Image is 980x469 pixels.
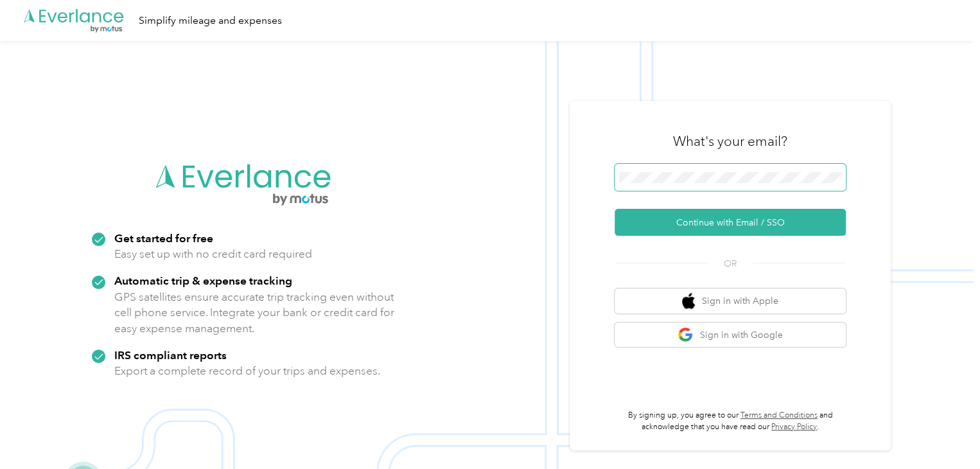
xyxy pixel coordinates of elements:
[114,348,227,362] strong: IRS compliant reports
[615,410,846,432] p: By signing up, you agree to our and acknowledge that you have read our .
[615,323,846,348] button: google logoSign in with Google
[740,411,818,420] a: Terms and Conditions
[678,327,694,343] img: google logo
[114,246,312,262] p: Easy set up with no credit card required
[682,293,695,309] img: apple logo
[708,257,753,270] span: OR
[114,289,395,337] p: GPS satellites ensure accurate trip tracking even without cell phone service. Integrate your bank...
[615,288,846,314] button: apple logoSign in with Apple
[615,209,846,236] button: Continue with Email / SSO
[139,13,282,29] div: Simplify mileage and expenses
[771,422,817,432] a: Privacy Policy
[114,363,380,379] p: Export a complete record of your trips and expenses.
[114,274,292,287] strong: Automatic trip & expense tracking
[114,231,213,245] strong: Get started for free
[673,132,787,150] h3: What's your email?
